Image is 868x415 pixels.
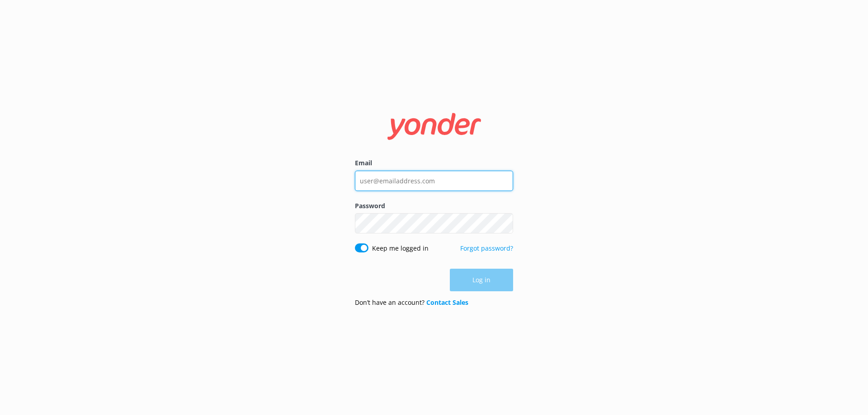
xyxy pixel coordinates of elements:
[426,298,468,307] a: Contact Sales
[372,243,429,253] label: Keep me logged in
[355,298,468,308] p: Don’t have an account?
[355,158,513,168] label: Email
[355,171,513,191] input: user@emailaddress.com
[495,214,513,233] button: Show password
[355,201,513,211] label: Password
[460,244,513,252] a: Forgot password?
